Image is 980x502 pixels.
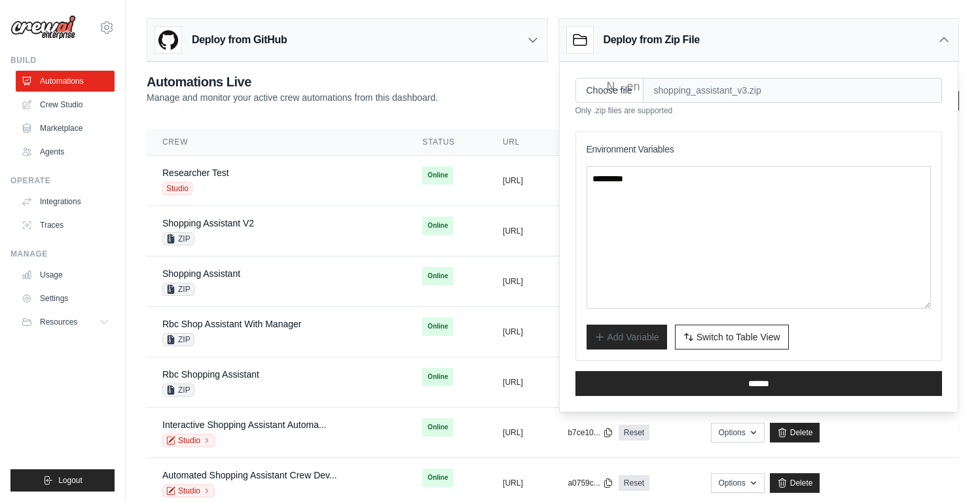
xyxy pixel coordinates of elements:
th: Crew [147,129,407,156]
button: Options [711,473,764,493]
button: a0759c... [568,478,613,488]
span: Resources [40,317,77,327]
a: Researcher Test [162,168,229,178]
button: Options [711,423,764,442]
img: GitHub Logo [155,27,181,53]
a: Usage [16,264,115,285]
span: ZIP [162,333,194,346]
p: Only .zip files are supported [575,105,943,116]
a: Rbc Shopping Assistant [162,369,259,380]
button: b7ce10... [568,427,613,438]
th: Token [552,129,695,156]
h3: Deploy from Zip File [604,32,700,48]
span: Switch to Table View [697,331,780,344]
a: Integrations [16,191,115,212]
button: Add Variable [587,325,667,350]
a: Crew Studio [16,94,115,115]
a: Traces [16,215,115,236]
button: Logout [10,469,115,492]
span: ZIP [162,232,194,245]
a: Agents [16,141,115,162]
img: Logo [10,15,76,40]
a: Interactive Shopping Assistant Automa... [162,420,327,430]
button: Resources [16,312,115,332]
input: Choose file [575,78,644,103]
span: shopping_assistant_v3.zip [644,78,942,103]
a: Rbc Shop Assistant With Manager [162,319,301,329]
a: Delete [770,423,820,442]
span: ZIP [162,283,194,296]
div: Build [10,55,115,65]
a: Studio [162,484,215,497]
h2: Automations Live [147,73,438,91]
span: Online [422,317,453,336]
span: Studio [162,182,192,195]
th: URL [487,129,552,156]
a: Shopping Assistant [162,268,240,279]
a: Automations [16,71,115,92]
a: Delete [770,473,820,493]
a: Marketplace [16,118,115,139]
a: Automated Shopping Assistant Crew Dev... [162,470,337,480]
div: Manage [10,249,115,259]
a: Studio [162,434,215,447]
a: Settings [16,288,115,309]
span: Online [422,217,453,235]
h3: Deploy from GitHub [192,32,287,48]
th: Status [407,129,487,156]
span: Online [422,469,453,487]
span: Online [422,368,453,386]
p: Manage and monitor your active crew automations from this dashboard. [147,91,438,104]
h3: Environment Variables [587,143,932,156]
span: ZIP [162,384,194,397]
div: Operate [10,175,115,186]
span: Online [422,267,453,285]
a: Shopping Assistant V2 [162,218,254,228]
button: Switch to Table View [675,325,789,350]
a: Reset [619,475,649,491]
span: Online [422,166,453,185]
span: Online [422,418,453,437]
span: Logout [58,475,82,486]
a: Reset [619,425,649,440]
